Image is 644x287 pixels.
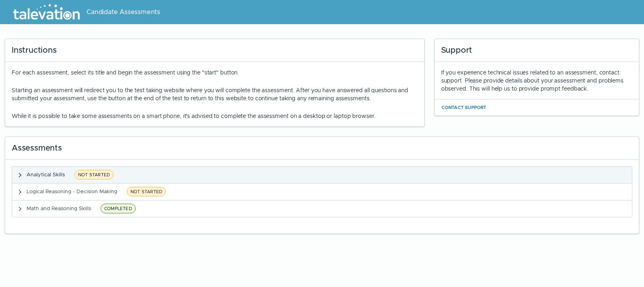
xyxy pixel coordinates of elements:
[441,68,632,93] div: If you experience technical issues related to an assessment, contact support. Please provide deta...
[12,200,632,217] button: Math and Reasoning SkillsCOMPLETED
[5,39,424,62] div: Instructions
[27,188,117,195] span: Logical Reasoning - Decision Making
[41,6,53,13] span: Help
[74,170,114,180] span: NOT STARTED
[441,103,487,112] button: Contact Support
[127,187,166,196] span: NOT STARTED
[10,2,83,22] img: Talevation_Logo_Transparent_white.png
[27,205,91,212] span: Math and Reasoning Skills
[12,86,418,102] p: Starting an assessment will redirect you to the test taking website where you will complete the a...
[87,7,160,17] span: Candidate Assessments
[12,112,418,120] p: While it is possible to take some assessments on a smart phone, it's advised to complete the asse...
[101,204,136,213] span: COMPLETED
[5,137,639,160] div: Assessments
[12,184,632,200] button: Logical Reasoning - Decision MakingNOT STARTED
[435,39,639,62] div: Support
[12,68,418,120] div: For each assessment, select its title and begin the assessment using the "start" button.
[12,167,632,183] button: Analytical SkillsNOT STARTED
[27,171,65,178] span: Analytical Skills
